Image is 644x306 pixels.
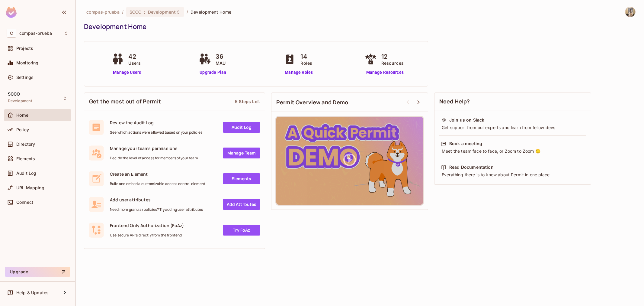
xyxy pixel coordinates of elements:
[110,233,184,238] span: Use secure API's directly from the frontend
[223,199,260,210] a: Add Attrbutes
[300,52,312,61] span: 14
[16,171,36,176] span: Audit Log
[122,9,123,15] li: /
[7,29,16,37] span: C
[16,46,33,51] span: Projects
[441,125,584,131] div: Get support from out experts and learn from fellow devs
[8,99,32,103] span: Development
[16,200,33,205] span: Connect
[128,60,141,66] span: Users
[5,267,70,277] button: Upgrade
[110,171,205,177] span: Create an Element
[110,197,203,203] span: Add user attributes
[191,9,231,15] span: Development Home
[148,9,176,15] span: Development
[16,127,29,132] span: Policy
[16,75,34,80] span: Settings
[223,173,260,184] a: Elements
[282,69,315,76] a: Manage Roles
[449,164,494,170] div: Read Documentation
[143,10,146,15] span: :
[16,290,49,295] span: Help & Updates
[276,99,348,106] span: Permit Overview and Demo
[381,52,404,61] span: 12
[19,31,52,36] span: Workspace: compas-prueba
[110,207,203,212] span: Need more granular policies? Try adding user attributes
[110,130,202,135] span: See which actions were allowed based on your policies
[223,122,260,133] a: Audit Log
[449,117,484,123] div: Join us on Slack
[441,148,584,154] div: Meet the team face to face, or Zoom to Zoom 😉
[449,141,482,147] div: Book a meeting
[625,7,635,17] img: David Villegas
[110,223,184,228] span: Frontend Only Authorization (FoAz)
[216,52,226,61] span: 36
[128,52,141,61] span: 42
[16,156,35,161] span: Elements
[300,60,312,66] span: Roles
[89,98,161,105] span: Get the most out of Permit
[16,113,29,118] span: Home
[441,172,584,178] div: Everything there is to know about Permit in one place
[8,92,20,96] span: SCCO
[16,185,44,190] span: URL Mapping
[197,69,229,76] a: Upgrade Plan
[16,60,39,65] span: Monitoring
[6,7,17,18] img: SReyMgAAAABJRU5ErkJggg==
[110,69,144,76] a: Manage Users
[223,225,260,236] a: Try FoAz
[86,9,120,15] span: the active workspace
[110,181,205,186] span: Build and embed a customizable access control element
[235,99,260,104] div: 5 Steps Left
[223,148,260,158] a: Manage Team
[110,156,198,161] span: Decide the level of access for members of your team
[110,120,202,125] span: Review the Audit Log
[130,9,142,15] span: SCCO
[363,69,407,76] a: Manage Resources
[84,22,633,31] div: Development Home
[187,9,188,15] li: /
[216,60,226,66] span: MAU
[381,60,404,66] span: Resources
[110,145,198,151] span: Manage your teams permissions
[16,142,35,147] span: Directory
[439,98,470,105] span: Need Help?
